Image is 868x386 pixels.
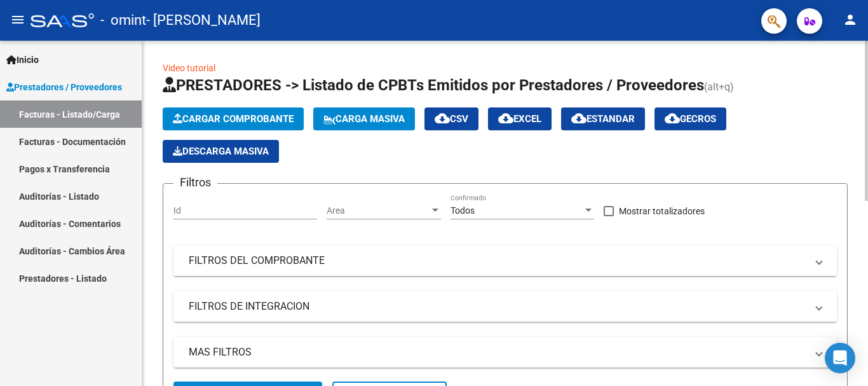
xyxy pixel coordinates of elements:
[435,111,450,126] mat-icon: cloud_download
[704,81,734,93] span: (alt+q)
[163,140,279,163] button: Descarga Masiva
[561,107,645,130] button: Estandar
[488,107,552,130] button: EXCEL
[163,107,304,130] button: Cargar Comprobante
[571,113,635,125] span: Estandar
[323,113,405,125] span: Carga Masiva
[571,111,587,126] mat-icon: cloud_download
[173,245,837,276] mat-expansion-panel-header: FILTROS DEL COMPROBANTE
[173,291,837,322] mat-expansion-panel-header: FILTROS DE INTEGRACION
[189,300,806,314] mat-panel-title: FILTROS DE INTEGRACION
[189,345,806,359] mat-panel-title: MAS FILTROS
[665,113,716,125] span: Gecros
[173,113,294,125] span: Cargar Comprobante
[435,113,468,125] span: CSV
[451,205,475,216] span: Todos
[163,76,704,94] span: PRESTADORES -> Listado de CPBTs Emitidos por Prestadores / Proveedores
[665,111,680,126] mat-icon: cloud_download
[6,53,39,67] span: Inicio
[173,174,217,191] h3: Filtros
[146,6,261,34] span: - [PERSON_NAME]
[163,63,215,73] a: Video tutorial
[424,107,478,130] button: CSV
[843,12,858,27] mat-icon: person
[173,337,837,368] mat-expansion-panel-header: MAS FILTROS
[173,146,269,157] span: Descarga Masiva
[498,111,513,126] mat-icon: cloud_download
[10,12,25,27] mat-icon: menu
[825,343,855,373] div: Open Intercom Messenger
[100,6,146,34] span: - omint
[498,113,541,125] span: EXCEL
[189,254,806,268] mat-panel-title: FILTROS DEL COMPROBANTE
[654,107,726,130] button: Gecros
[6,80,122,94] span: Prestadores / Proveedores
[619,203,705,219] span: Mostrar totalizadores
[327,205,430,216] span: Area
[313,107,415,130] button: Carga Masiva
[163,140,279,163] app-download-masive: Descarga masiva de comprobantes (adjuntos)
